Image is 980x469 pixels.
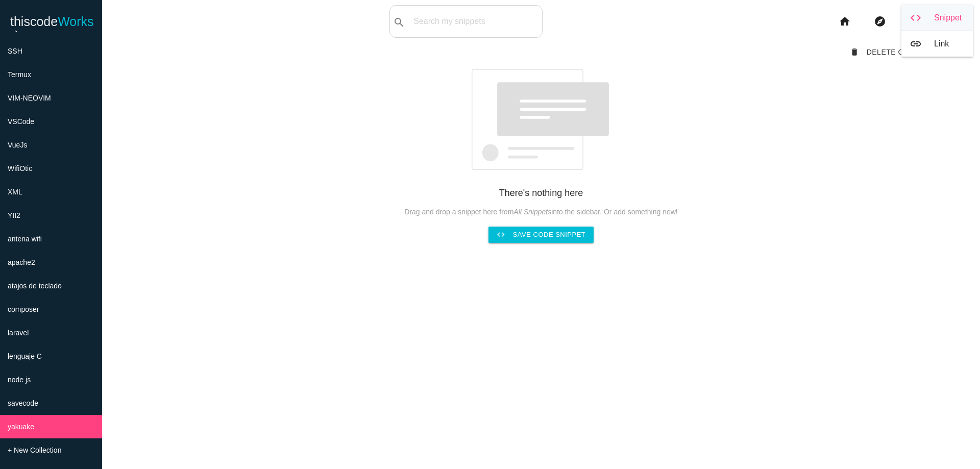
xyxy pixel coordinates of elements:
a: codeSave code snippet [488,227,594,243]
span: atajos de teclado [8,282,62,290]
span: yakuake [8,423,34,431]
span: VSCode [8,117,34,126]
span: antena wifi [8,235,42,243]
span: apache2 [8,258,35,266]
span: savecode [8,399,38,407]
span: lenguaje C [8,352,42,360]
button: search [390,6,408,37]
i: search [393,6,405,39]
span: Termux [8,70,31,79]
a: Delete Collection [842,43,954,61]
span: YII2 [8,211,20,219]
a: thiscodeWorks [10,5,94,38]
span: VIM-NEOVIM [8,94,51,102]
i: explore [874,5,886,38]
input: Search my snippets [408,11,542,32]
span: WifiOtic [8,164,32,172]
span: node js [8,376,31,384]
span: composer [8,305,39,313]
span: XML [8,188,22,196]
i: All Snippets [513,208,551,216]
i: link [910,38,922,50]
a: codeSnippet [901,5,973,31]
span: VueJs [8,141,27,149]
strong: There's nothing here [499,188,583,198]
a: linkLink [901,31,973,57]
i: code [497,227,505,243]
span: + New Collection [8,446,61,454]
span: Works [58,14,93,29]
i: home [839,5,851,38]
span: laravel [8,329,29,337]
i: delete [850,43,859,61]
p: Drag and drop a snippet here from into the sidebar. Or add something new! [133,208,949,216]
span: SSH [8,47,22,55]
img: no-code-snippets.svg [470,69,612,171]
i: code [910,12,922,23]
